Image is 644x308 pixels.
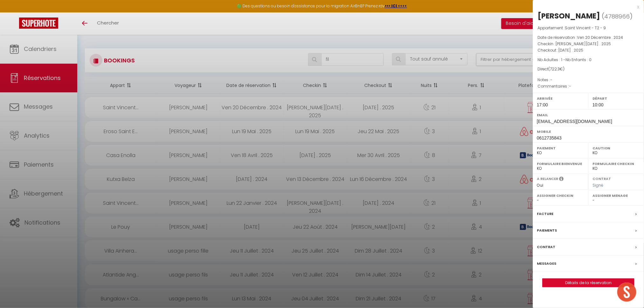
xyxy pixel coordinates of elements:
[577,35,623,40] span: Ven 20 Décembre . 2024
[559,176,564,183] i: Sélectionner OUI si vous souhaiter envoyer les séquences de messages post-checkout
[538,47,639,54] p: Checkout :
[537,145,584,151] label: Paiement
[538,83,639,90] p: Commentaires :
[537,95,584,102] label: Arrivée
[537,227,557,234] label: Paiements
[550,77,552,82] span: -
[537,112,640,118] label: Email
[537,176,558,182] label: A relancer
[617,283,636,302] div: Ouvrir le chat
[555,41,611,47] span: [PERSON_NAME][DATE] . 2025
[593,176,611,180] label: Contrat
[569,83,571,89] span: -
[537,192,584,199] label: Assigner Checkin
[593,95,640,102] label: Départ
[537,135,562,140] span: 0612735843
[537,102,548,107] span: 17:00
[593,145,640,151] label: Caution
[604,12,630,20] span: 4788966
[593,183,603,188] span: Signé
[538,34,639,41] p: Date de réservation :
[538,25,639,31] p: Appartement :
[550,66,560,72] span: 722.3
[542,278,634,287] button: Détails de la réservation
[565,57,592,62] span: Nb Enfants : 0
[537,260,556,267] label: Messages
[593,161,640,167] label: Formulaire Checkin
[593,192,640,199] label: Assigner Menage
[538,66,639,72] div: Direct
[602,12,633,21] span: ( )
[565,25,606,31] span: Saint Vincent - T2 - 9
[543,279,634,287] a: Détails de la réservation
[538,77,639,83] p: Notes :
[537,244,555,250] label: Contrat
[538,41,639,47] p: Checkin :
[537,161,584,167] label: Formulaire Bienvenue
[538,57,592,62] span: Nb Adultes : 1 -
[558,47,583,53] span: [DATE] . 2025
[537,119,612,124] span: [EMAIL_ADDRESS][DOMAIN_NAME]
[537,211,553,217] label: Facture
[538,11,600,21] div: [PERSON_NAME]
[537,128,640,135] label: Mobile
[533,3,639,11] div: x
[593,102,604,107] span: 10:00
[548,66,565,72] span: ( €)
